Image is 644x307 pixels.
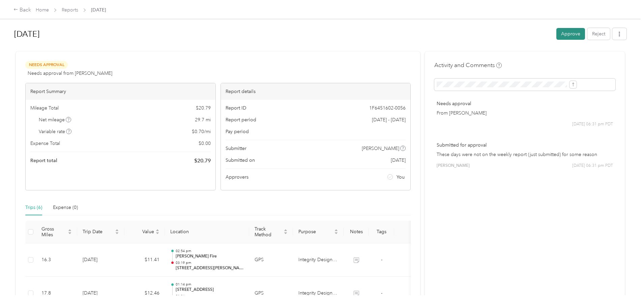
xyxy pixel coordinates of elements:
div: Report Summary [26,83,215,100]
span: caret-down [284,231,288,235]
span: caret-up [155,228,159,232]
p: These days were not on the weekly report (just submitted) for some reason [437,151,613,158]
span: [PERSON_NAME] [362,145,399,152]
p: [PERSON_NAME] Fire [176,253,244,259]
span: caret-up [115,228,119,232]
span: $ 20.79 [196,104,211,112]
p: [STREET_ADDRESS] [176,287,244,293]
span: caret-up [334,228,338,232]
span: Report total [30,157,57,164]
p: 01:14 pm [176,282,244,287]
iframe: Everlance-gr Chat Button Frame [606,269,644,307]
th: Gross Miles [36,221,77,243]
span: Net mileage [39,116,71,123]
p: 03:19 pm [176,260,244,265]
span: Variable rate [39,128,72,135]
span: caret-up [284,228,288,232]
div: Back [13,6,31,14]
span: Report ID [226,104,246,112]
span: caret-down [334,231,338,235]
p: Submitted for approval [437,142,613,149]
p: From [PERSON_NAME] [437,110,613,117]
span: Purpose [298,229,333,235]
span: Needs approval from [PERSON_NAME] [28,70,112,77]
th: Track Method [249,221,293,243]
p: 02:54 pm [176,249,244,253]
button: Reject [587,28,610,40]
span: $ 20.79 [194,157,211,165]
span: Submitter [226,145,246,152]
p: 01:36 pm [176,294,244,299]
th: Value [124,221,165,243]
span: Gross Miles [41,226,66,238]
button: Approve [556,28,585,40]
span: Pay period [226,128,249,135]
th: Purpose [293,221,344,243]
span: [PERSON_NAME] [437,163,470,169]
span: [DATE] 06:31 pm PDT [572,163,613,169]
th: Trip Date [77,221,124,243]
span: - [381,257,382,263]
span: You [397,174,405,181]
td: $11.41 [124,243,165,277]
p: Needs approval [437,100,613,107]
span: [DATE] [391,157,406,164]
th: Notes [344,221,369,243]
td: GPS [249,243,293,277]
span: [DATE] - [DATE] [372,116,406,123]
span: [DATE] [91,6,106,13]
span: Mileage Total [30,104,59,112]
span: caret-down [68,231,72,235]
th: Tags [369,221,394,243]
span: - [381,290,382,296]
span: Track Method [255,226,282,238]
span: [DATE] 06:31 pm PDT [572,121,613,127]
span: Expense Total [30,140,60,147]
span: Submitted on [226,157,255,164]
td: 16.3 [36,243,77,277]
td: [DATE] [77,243,124,277]
div: Trips (6) [25,204,42,211]
td: Integrity Design and Remodel [293,243,344,277]
p: [STREET_ADDRESS][PERSON_NAME] [176,265,244,271]
span: 1F6451602-0056 [369,104,406,112]
span: caret-down [155,231,159,235]
a: Reports [62,7,78,13]
div: Report details [221,83,411,100]
th: Location [165,221,249,243]
a: Home [36,7,49,13]
span: Trip Date [83,229,114,235]
h4: Activity and Comments [434,61,502,69]
span: caret-down [115,231,119,235]
span: Needs Approval [25,61,68,69]
span: Approvers [226,174,248,181]
div: Expense (0) [53,204,78,211]
span: caret-up [68,228,72,232]
span: Value [130,229,154,235]
span: Report period [226,116,256,123]
span: $ 0.00 [199,140,211,147]
span: 29.7 mi [195,116,211,123]
span: $ 0.70 / mi [192,128,211,135]
h1: Oct 2025 [14,26,552,42]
